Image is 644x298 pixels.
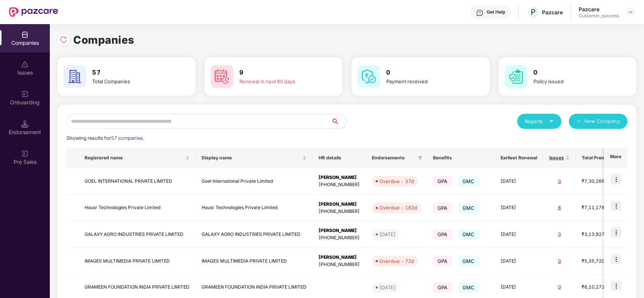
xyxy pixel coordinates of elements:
[611,281,621,291] img: icon
[458,176,479,186] span: GMC
[357,65,380,88] img: svg+xml;base64,PHN2ZyB4bWxucz0iaHR0cDovL3d3dy53My5vcmcvMjAwMC9zdmciIHdpZHRoPSI2MCIgaGVpZ2h0PSI2MC...
[549,119,554,124] span: caret-down
[319,254,360,261] div: [PERSON_NAME]
[319,181,360,188] div: [PHONE_NUMBER]
[487,9,505,15] div: Get Help
[549,231,570,238] div: 0
[582,178,619,185] div: ₹7,30,266.6
[66,135,144,141] span: Showing results for
[372,155,415,161] span: Endorsements
[79,168,196,195] td: GOEL INTERNATIONAL PRIVATE LIMITED
[582,155,614,161] span: Total Premium
[319,174,360,181] div: [PERSON_NAME]
[543,148,576,168] th: Issues
[239,78,321,85] div: Renewal in next 60 days
[319,208,360,215] div: [PHONE_NUMBER]
[531,8,536,17] span: P
[582,284,619,291] div: ₹6,10,272.4
[579,6,619,13] div: Pazcare
[549,155,564,161] span: Issues
[196,248,313,275] td: IMAGES MULTIMEDIA PRIVATE LIMITED
[549,284,570,291] div: 0
[505,65,527,88] img: svg+xml;base64,PHN2ZyB4bWxucz0iaHR0cDovL3d3dy53My5vcmcvMjAwMC9zdmciIHdpZHRoPSI2MCIgaGVpZ2h0PSI2MC...
[427,148,495,168] th: Benefits
[495,168,543,195] td: [DATE]
[92,78,174,85] div: Total Companies
[611,254,621,264] img: icon
[202,155,301,161] span: Display name
[611,227,621,238] img: icon
[79,195,196,222] td: Housr Technologies Private Limited
[21,31,29,38] img: svg+xml;base64,PHN2ZyBpZD0iQ29tcGFuaWVzIiB4bWxucz0iaHR0cDovL3d3dy53My5vcmcvMjAwMC9zdmciIHdpZHRoPS...
[21,150,29,157] img: svg+xml;base64,PHN2ZyB3aWR0aD0iMjAiIGhlaWdodD0iMjAiIHZpZXdCb3g9IjAgMCAyMCAyMCIgZmlsbD0ibm9uZSIgeG...
[582,231,619,238] div: ₹3,13,927.2
[533,68,615,78] h3: 0
[386,78,468,85] div: Payment received
[604,148,627,168] th: More
[196,195,313,222] td: Housr Technologies Private Limited
[458,256,479,266] span: GMC
[379,204,417,211] div: Overdue - 183d
[533,78,615,85] div: Policy issued
[85,155,184,161] span: Registered name
[495,221,543,248] td: [DATE]
[495,248,543,275] td: [DATE]
[196,168,313,195] td: Goel International Private Limited
[9,7,58,17] img: New Pazcare Logo
[433,229,452,240] span: GPA
[331,114,347,129] button: search
[549,178,570,185] div: 0
[611,201,621,211] img: icon
[313,148,366,168] th: HR details
[319,234,360,241] div: [PHONE_NUMBER]
[63,65,86,88] img: svg+xml;base64,PHN2ZyB4bWxucz0iaHR0cDovL3d3dy53My5vcmcvMjAwMC9zdmciIHdpZHRoPSI2MCIgaGVpZ2h0PSI2MC...
[379,231,396,238] div: [DATE]
[525,118,554,125] div: Reports
[433,176,452,186] span: GPA
[433,256,452,266] span: GPA
[60,36,67,43] img: svg+xml;base64,PHN2ZyBpZD0iUmVsb2FkLTMyeDMyIiB4bWxucz0iaHR0cDovL3d3dy53My5vcmcvMjAwMC9zdmciIHdpZH...
[379,284,396,291] div: [DATE]
[579,13,619,19] div: Customer_success
[582,258,619,265] div: ₹5,35,720
[92,68,174,78] h3: 57
[111,135,144,141] span: 57 companies.
[458,282,479,293] span: GMC
[569,114,627,129] button: plusNew Company
[319,201,360,208] div: [PERSON_NAME]
[495,148,543,168] th: Earliest Renewal
[196,148,313,168] th: Display name
[21,90,29,98] img: svg+xml;base64,PHN2ZyB3aWR0aD0iMjAiIGhlaWdodD0iMjAiIHZpZXdCb3g9IjAgMCAyMCAyMCIgZmlsbD0ibm9uZSIgeG...
[239,68,321,78] h3: 9
[79,148,196,168] th: Registered name
[379,257,414,265] div: Overdue - 72d
[458,229,479,240] span: GMC
[576,148,626,168] th: Total Premium
[21,120,29,128] img: svg+xml;base64,PHN2ZyB3aWR0aD0iMTQuNSIgaGVpZ2h0PSIxNC41IiB2aWV3Qm94PSIwIDAgMTYgMTYiIGZpbGw9Im5vbm...
[331,118,346,124] span: search
[549,258,570,265] div: 0
[495,195,543,222] td: [DATE]
[319,227,360,234] div: [PERSON_NAME]
[627,9,633,15] img: svg+xml;base64,PHN2ZyBpZD0iRHJvcGRvd24tMzJ4MzIiIHhtbG5zPSJodHRwOi8vd3d3LnczLm9yZy8yMDAwL3N2ZyIgd2...
[79,221,196,248] td: GALAXY AGRO INDUSTRIES PRIVATE LIMITED
[416,153,424,162] span: filter
[196,221,313,248] td: GALAXY AGRO INDUSTRIES PRIVATE LIMITED
[611,174,621,185] img: icon
[79,248,196,275] td: IMAGES MULTIMEDIA PRIVATE LIMITED
[549,204,570,211] div: 8
[21,61,29,68] img: svg+xml;base64,PHN2ZyBpZD0iSXNzdWVzX2Rpc2FibGVkIiB4bWxucz0iaHR0cDovL3d3dy53My5vcmcvMjAwMC9zdmciIH...
[542,9,563,16] div: Pazcare
[584,118,620,125] span: New Company
[476,9,484,17] img: svg+xml;base64,PHN2ZyBpZD0iSGVscC0zMngzMiIgeG1sbnM9Imh0dHA6Ly93d3cudzMub3JnLzIwMDAvc3ZnIiB3aWR0aD...
[211,65,233,88] img: svg+xml;base64,PHN2ZyB4bWxucz0iaHR0cDovL3d3dy53My5vcmcvMjAwMC9zdmciIHdpZHRoPSI2MCIgaGVpZ2h0PSI2MC...
[319,261,360,268] div: [PHONE_NUMBER]
[418,156,422,160] span: filter
[433,282,452,293] span: GPA
[433,203,452,213] span: GPA
[73,32,134,48] h1: Companies
[582,204,619,211] div: ₹7,11,178.92
[379,177,414,185] div: Overdue - 37d
[576,119,581,125] span: plus
[458,203,479,213] span: GMC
